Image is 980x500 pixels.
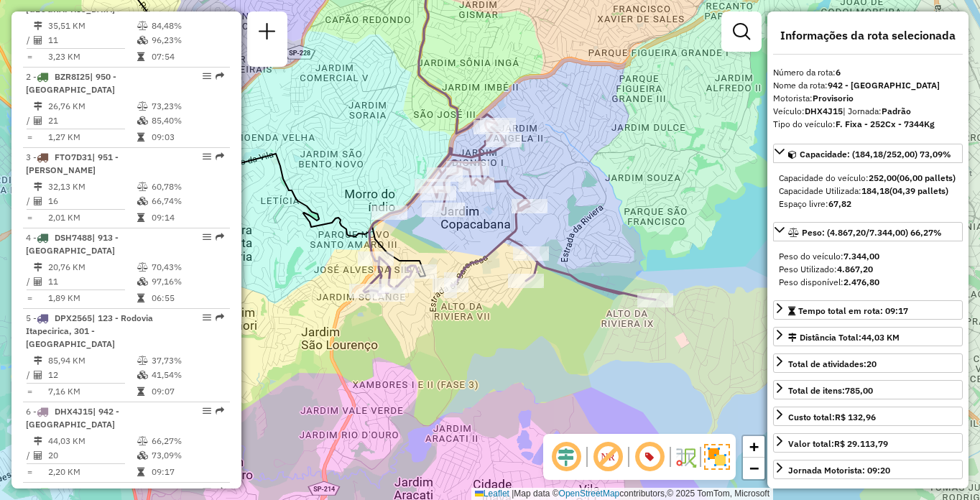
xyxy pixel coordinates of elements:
[151,368,223,382] td: 41,54%
[26,368,33,382] td: /
[216,152,224,161] em: Rota exportada
[632,440,667,474] span: Exibir número da rota
[475,489,509,499] a: Leaflet
[779,198,957,210] div: Espaço livre:
[773,92,963,105] div: Motorista:
[203,313,211,322] em: Opções
[861,185,889,196] strong: 184,18
[137,437,148,445] i: % de utilização do peso
[897,172,956,183] strong: (06,00 pallets)
[216,487,224,496] em: Rota exportada
[137,197,148,205] i: % de utilização da cubagem
[835,412,876,422] strong: R$ 132,96
[203,72,211,80] em: Opções
[47,291,137,305] td: 1,89 KM
[749,459,759,477] span: −
[773,433,963,453] a: Valor total:R$ 29.113,79
[866,358,877,369] strong: 20
[805,106,843,116] strong: DHX4J15
[779,251,879,261] span: Peso do veículo:
[34,197,42,205] i: Total de Atividades
[869,172,897,183] strong: 252,00
[26,152,119,175] span: 3 -
[151,99,223,114] td: 73,23%
[26,114,33,128] td: /
[727,17,756,46] a: Exibir filtros
[743,436,764,458] a: Zoom in
[34,182,42,191] i: Distância Total
[34,116,42,125] i: Total de Atividades
[773,327,963,346] a: Distância Total:44,03 KM
[151,274,223,289] td: 97,16%
[836,67,841,78] strong: 6
[137,387,144,396] i: Tempo total em rota
[151,465,223,479] td: 09:17
[151,353,223,368] td: 37,73%
[47,368,137,382] td: 12
[47,130,137,144] td: 1,27 KM
[34,356,42,365] i: Distância Total
[55,406,93,417] span: DHX4J15
[813,93,854,103] strong: Provisorio
[47,465,137,479] td: 2,20 KM
[137,468,144,476] i: Tempo total em rota
[26,465,33,479] td: =
[843,277,879,287] strong: 2.476,80
[26,210,33,225] td: =
[773,407,963,426] a: Custo total:R$ 132,96
[834,487,869,498] strong: 36,78 hL
[471,488,773,500] div: Map data © contributors,© 2025 TomTom, Microsoft
[137,116,148,125] i: % de utilização da cubagem
[773,79,963,92] div: Nome da rota:
[151,194,223,208] td: 66,74%
[47,434,137,448] td: 44,03 KM
[47,274,137,289] td: 11
[55,486,93,497] span: FCW1606
[779,185,957,198] div: Capacidade Utilizada:
[216,72,224,80] em: Rota exportada
[216,407,224,415] em: Rota exportada
[137,22,148,30] i: % de utilização do peso
[47,33,137,47] td: 11
[26,384,33,399] td: =
[26,312,153,349] span: | 123 - Rodovia Itapecirica, 301 - [GEOGRAPHIC_DATA]
[34,36,42,45] i: Total de Atividades
[800,149,951,159] span: Capacidade: (184,18/252,00) 73,09%
[773,105,963,118] div: Veículo:
[773,244,963,295] div: Peso: (4.867,20/7.344,00) 66,27%
[788,358,877,369] span: Total de atividades:
[137,371,148,379] i: % de utilização da cubagem
[773,353,963,373] a: Total de atividades:20
[34,263,42,272] i: Distância Total
[137,102,148,111] i: % de utilização do peso
[26,448,33,463] td: /
[828,198,851,209] strong: 67,82
[137,277,148,286] i: % de utilização da cubagem
[137,356,148,365] i: % de utilização do peso
[47,448,137,463] td: 20
[55,312,92,323] span: DPX2565
[26,33,33,47] td: /
[773,380,963,399] a: Total de itens:785,00
[749,437,759,455] span: +
[26,406,119,430] span: | 942 - [GEOGRAPHIC_DATA]
[788,331,900,344] div: Distância Total:
[151,448,223,463] td: 73,09%
[34,451,42,460] i: Total de Atividades
[137,294,144,302] i: Tempo total em rota
[591,440,625,474] span: Exibir NR
[843,251,879,261] strong: 7.344,00
[55,71,90,82] span: BZR8I25
[779,263,957,276] div: Peso Utilizado:
[47,99,137,114] td: 26,76 KM
[26,130,33,144] td: =
[216,313,224,322] em: Rota exportada
[788,384,873,397] div: Total de itens:
[47,114,137,128] td: 21
[889,185,948,196] strong: (04,39 pallets)
[151,180,223,194] td: 60,78%
[253,17,282,50] a: Nova sessão e pesquisa
[26,71,116,95] span: 2 -
[773,29,963,42] h4: Informações da rota selecionada
[137,52,144,61] i: Tempo total em rota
